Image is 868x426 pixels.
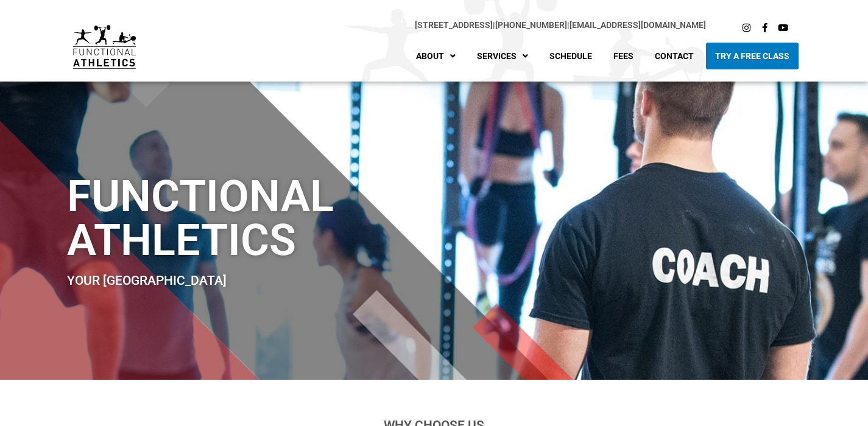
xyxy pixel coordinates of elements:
[415,20,493,30] a: [STREET_ADDRESS]
[706,43,799,69] a: Try A Free Class
[604,43,643,69] a: Fees
[407,43,465,69] a: About
[73,25,136,68] img: default-logo
[468,43,537,69] a: Services
[540,43,601,69] a: Schedule
[646,43,703,69] a: Contact
[415,20,495,30] span: |
[67,274,503,287] h2: Your [GEOGRAPHIC_DATA]
[160,18,706,32] p: |
[495,20,567,30] a: [PHONE_NUMBER]
[570,20,706,30] a: [EMAIL_ADDRESS][DOMAIN_NAME]
[67,175,503,262] h1: Functional Athletics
